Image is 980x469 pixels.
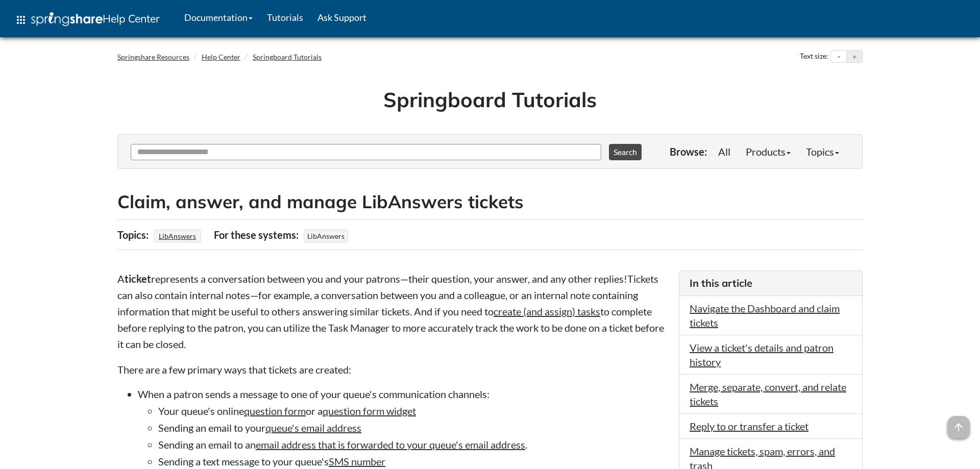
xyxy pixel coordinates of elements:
div: This site uses cookies as well as records your IP address for usage statistics. [107,445,873,461]
a: Documentation [177,5,260,30]
a: Tutorials [260,5,310,30]
li: Sending a text message to your queue's [158,454,669,468]
a: question form widget [323,405,416,417]
p: Browse: [670,144,707,159]
div: Topics: [117,225,151,244]
button: Decrease text size [831,51,846,63]
span: Help Center [103,12,160,25]
p: There are a few primary ways that tickets are created: [117,362,669,377]
p: A represents a conversation between you and your patrons—their question, your answer, and any oth... [117,270,669,352]
a: Springshare Resources [117,53,189,61]
a: All [710,141,738,162]
li: Sending an email to an . [158,437,669,452]
span: apps [15,14,27,26]
h2: Claim, answer, and manage LibAnswers tickets [117,189,863,214]
a: apps Help Center [8,5,167,35]
button: Search [609,144,642,160]
div: For these systems: [214,225,301,244]
strong: ticket [125,273,151,285]
a: Help Center [202,53,240,61]
li: Sending an email to your [158,421,669,435]
span: Tickets can also contain internal notes—for example, a conversation between you and a colleague, ... [117,273,664,350]
a: LibAnswers [157,229,198,243]
li: Your queue's online or a [158,404,669,418]
button: Increase text size [847,51,862,63]
a: Ask Support [310,5,374,30]
a: Products [738,141,798,162]
h3: In this article [690,276,852,290]
a: Navigate the Dashboard and claim tickets [690,302,840,329]
a: View a ticket's details and patron history [690,341,834,368]
div: Text size: [798,50,830,63]
h1: Springboard Tutorials [125,85,855,114]
a: question form [244,405,306,417]
a: email address that is forwarded to your queue's email address [256,438,525,451]
a: create (and assign) tasks [494,305,600,317]
a: Merge, separate, convert, and relate tickets [690,381,846,407]
span: arrow_upward [947,416,970,438]
a: Reply to or transfer a ticket [690,420,808,432]
a: Springboard Tutorials [253,53,322,61]
a: queue's email address [265,422,361,434]
a: Topics [798,141,847,162]
a: SMS number [329,455,385,467]
span: LibAnswers [304,230,348,242]
img: Springshare [31,12,103,26]
a: arrow_upward [947,417,970,429]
